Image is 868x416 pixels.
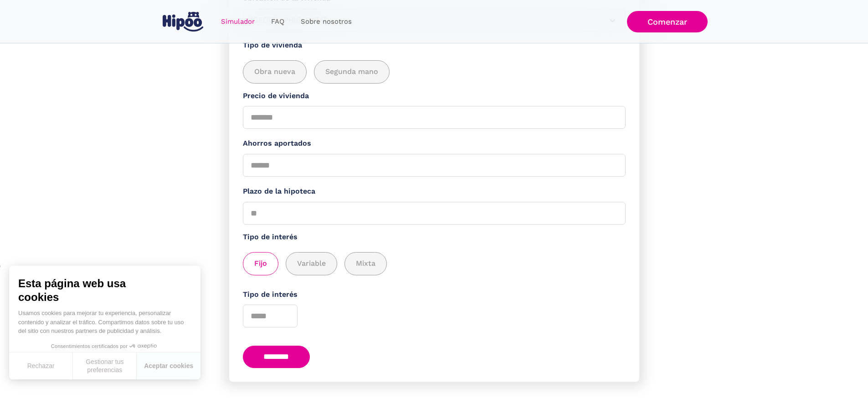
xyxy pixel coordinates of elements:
a: home [161,8,205,35]
label: Tipo de interés [243,289,626,300]
div: add_description_here [243,252,626,275]
a: Sobre nosotros [293,13,360,31]
span: Fijo [254,258,267,269]
label: Plazo de la hipoteca [243,186,626,197]
a: Simulador [213,13,263,31]
span: Obra nueva [254,66,295,78]
label: Tipo de vivienda [243,40,626,51]
div: add_description_here [243,60,626,84]
span: Variable [297,258,326,269]
span: Segunda mano [325,66,378,78]
label: Tipo de interés [243,232,626,243]
a: FAQ [263,13,293,31]
label: Ahorros aportados [243,138,626,149]
span: Mixta [356,258,375,269]
a: Comenzar [627,11,708,32]
label: Precio de vivienda [243,90,626,102]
